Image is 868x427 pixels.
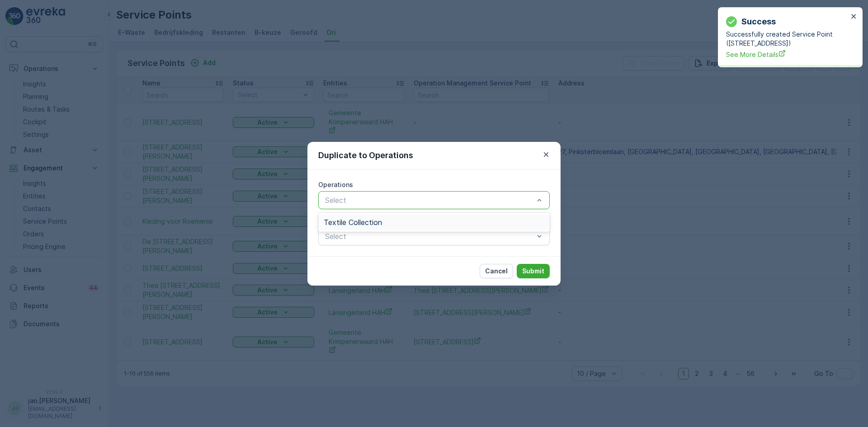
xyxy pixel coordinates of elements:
button: Submit [517,264,550,278]
button: close [851,13,857,21]
span: Textile Collection [324,218,382,226]
p: Success [741,15,776,28]
p: Duplicate to Operations [318,149,413,162]
p: Select [325,195,534,206]
p: Successfully created Service Point ([STREET_ADDRESS]) [726,30,848,48]
button: Cancel [480,264,513,278]
label: Operations [318,181,353,188]
p: Submit [522,267,544,276]
a: See More Details [726,50,848,59]
p: Cancel [485,267,508,276]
